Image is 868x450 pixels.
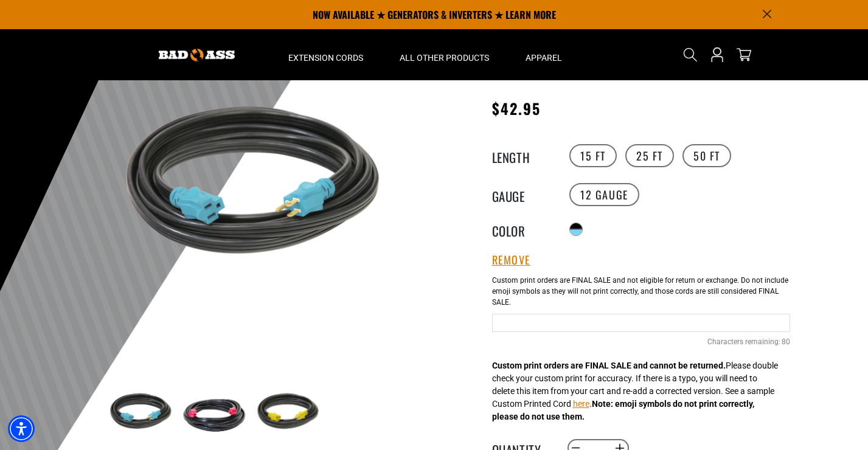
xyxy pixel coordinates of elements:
span: $42.95 [492,97,541,119]
summary: Extension Cords [270,29,381,80]
legend: Gauge [492,187,553,202]
label: 25 FT [625,144,674,167]
img: black red [179,378,249,449]
span: Characters remaining: [707,337,780,346]
span: Apparel [526,52,562,63]
label: 15 FT [569,144,617,167]
button: Remove [492,254,531,267]
img: Bad Ass Extension Cords [159,49,235,61]
legend: Length [492,148,553,164]
div: Accessibility Menu [8,415,35,442]
input: Text field [492,314,790,332]
img: black teal [105,44,398,337]
summary: Search [681,45,700,64]
span: Extension Cords [288,52,363,63]
strong: Note: emoji symbols do not print correctly, please do not use them. [492,399,754,421]
label: 50 FT [682,144,731,167]
button: here [573,398,589,410]
img: black teal [105,378,176,449]
span: All Other Products [400,52,489,63]
a: Open this option [707,29,727,80]
summary: All Other Products [381,29,507,80]
label: 12 Gauge [569,183,639,206]
img: black yellow [252,378,323,449]
span: 80 [782,336,790,347]
summary: Apparel [507,29,580,80]
legend: Color [492,221,553,237]
a: cart [734,47,754,62]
